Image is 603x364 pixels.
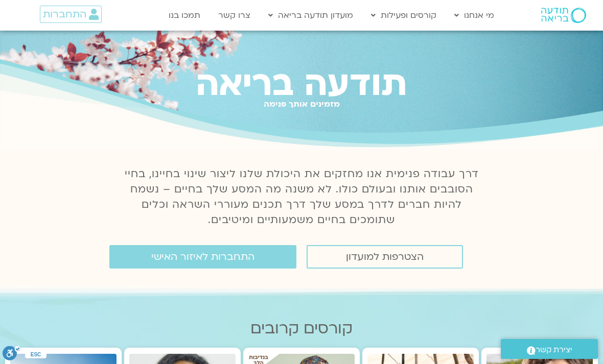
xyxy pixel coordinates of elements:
img: תודעה בריאה [541,8,586,23]
a: התחברות לאיזור האישי [109,245,296,269]
a: צרו קשר [213,6,256,25]
span: הצטרפות למועדון [346,251,424,262]
p: דרך עבודה פנימית אנו מחזקים את היכולת שלנו ליצור שינוי בחיינו, בחיי הסובבים אותנו ובעולם כולו. לא... [119,166,484,228]
a: התחברות [40,6,102,23]
h2: קורסים קרובים [5,320,598,337]
span: יצירת קשר [536,343,572,357]
a: יצירת קשר [501,339,598,359]
span: התחברות [43,9,86,20]
a: קורסים ופעילות [366,6,442,25]
a: הצטרפות למועדון [307,245,463,269]
a: מי אנחנו [449,6,499,25]
a: מועדון תודעה בריאה [263,6,358,25]
a: תמכו בנו [164,6,205,25]
span: התחברות לאיזור האישי [151,251,254,262]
